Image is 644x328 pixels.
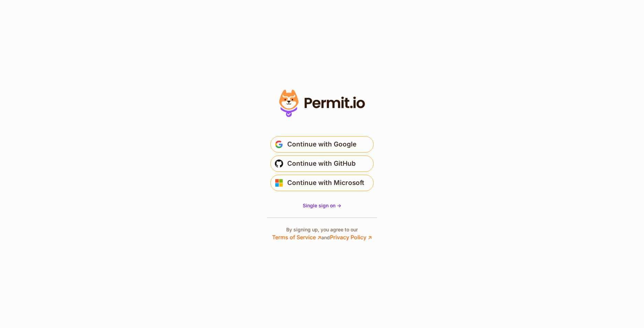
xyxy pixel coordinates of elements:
a: Privacy Policy ↗ [330,234,372,241]
a: Single sign on -> [303,202,341,209]
span: Continue with Google [287,139,356,150]
button: Continue with GitHub [270,155,374,172]
a: Terms of Service ↗ [272,234,321,241]
span: Continue with Microsoft [287,177,364,188]
button: Continue with Microsoft [270,175,374,191]
button: Continue with Google [270,136,374,153]
span: Single sign on -> [303,203,341,208]
span: Continue with GitHub [287,158,356,169]
p: By signing up, you agree to our and [272,226,372,241]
